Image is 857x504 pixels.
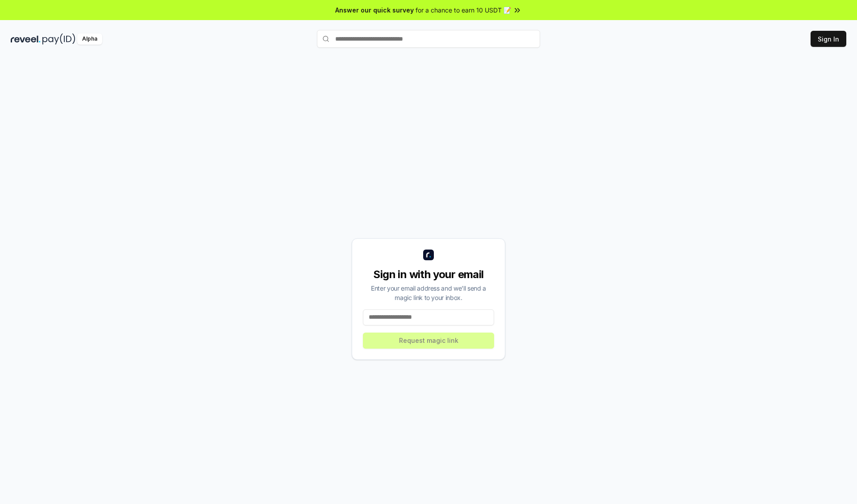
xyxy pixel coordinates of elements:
img: pay_id [42,33,75,45]
div: Alpha [77,33,102,45]
img: reveel_dark [11,33,41,45]
div: Enter your email address and we’ll send a magic link to your inbox. [363,283,494,302]
img: logo_small [423,250,434,260]
div: Sign in with your email [363,267,494,282]
span: for a chance to earn 10 USDT 📝 [416,5,511,15]
button: Sign In [811,31,846,47]
span: Answer our quick survey [335,5,414,15]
